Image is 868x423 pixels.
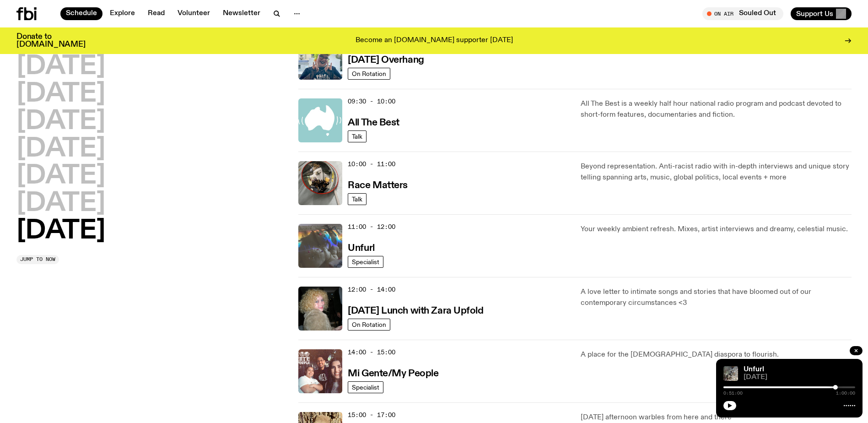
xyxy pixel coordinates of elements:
[348,348,395,357] span: 14:00 - 15:00
[356,37,513,45] p: Become an [DOMAIN_NAME] supporter [DATE]
[348,222,395,231] span: 11:00 - 12:00
[744,366,764,373] a: Unfurl
[348,244,374,253] h3: Unfurl
[348,319,390,331] a: On Rotation
[723,391,743,396] span: 0:51:00
[348,118,399,128] h3: All The Best
[348,369,438,379] h3: Mi Gente/My People
[352,258,379,265] span: Specialist
[348,54,424,65] a: [DATE] Overhang
[702,7,783,20] button: On AirSouled Out
[581,412,852,423] p: [DATE] afternoon warbles from here and there
[348,285,395,294] span: 12:00 - 14:00
[16,136,105,162] button: [DATE]
[348,179,408,190] a: Race Matters
[348,304,483,316] a: [DATE] Lunch with Zara Upfold
[20,257,55,262] span: Jump to now
[16,163,105,189] button: [DATE]
[16,218,105,244] button: [DATE]
[581,224,852,235] p: Your weekly ambient refresh. Mixes, artist interviews and dreamy, celestial music.
[348,306,483,316] h3: [DATE] Lunch with Zara Upfold
[16,54,105,80] button: [DATE]
[581,98,852,120] p: All The Best is a weekly half hour national radio program and podcast devoted to short-form featu...
[16,81,105,107] button: [DATE]
[796,10,833,18] span: Support Us
[60,7,102,20] a: Schedule
[348,381,383,393] a: Specialist
[298,287,342,331] img: A digital camera photo of Zara looking to her right at the camera, smiling. She is wearing a ligh...
[16,255,59,264] button: Jump to now
[352,133,362,140] span: Talk
[836,391,855,396] span: 1:00:00
[348,242,374,253] a: Unfurl
[352,384,379,390] span: Specialist
[581,349,852,360] p: A place for the [DEMOGRAPHIC_DATA] diaspora to flourish.
[352,195,362,202] span: Talk
[791,7,852,20] button: Support Us
[142,7,170,20] a: Read
[348,256,383,268] a: Specialist
[348,130,367,142] a: Talk
[744,374,855,381] span: [DATE]
[581,161,852,183] p: Beyond representation. Anti-racist radio with in-depth interviews and unique story telling spanni...
[104,7,140,20] a: Explore
[16,33,86,49] h3: Donate to [DOMAIN_NAME]
[348,367,438,379] a: Mi Gente/My People
[348,193,367,205] a: Talk
[16,191,105,217] button: [DATE]
[348,116,399,128] a: All The Best
[217,7,266,20] a: Newsletter
[348,97,395,106] span: 09:30 - 10:00
[352,321,386,328] span: On Rotation
[172,7,216,20] a: Volunteer
[16,109,105,135] button: [DATE]
[348,411,395,419] span: 15:00 - 17:00
[581,287,852,309] p: A love letter to intimate songs and stories that have bloomed out of our contemporary circumstanc...
[348,55,424,65] h3: [DATE] Overhang
[352,70,386,77] span: On Rotation
[348,68,390,80] a: On Rotation
[298,161,342,205] img: A photo of the Race Matters team taken in a rear view or "blindside" mirror. A bunch of people of...
[298,224,342,268] img: A piece of fabric is pierced by sewing pins with different coloured heads, a rainbow light is cas...
[348,181,408,190] h3: Race Matters
[348,160,395,168] span: 10:00 - 11:00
